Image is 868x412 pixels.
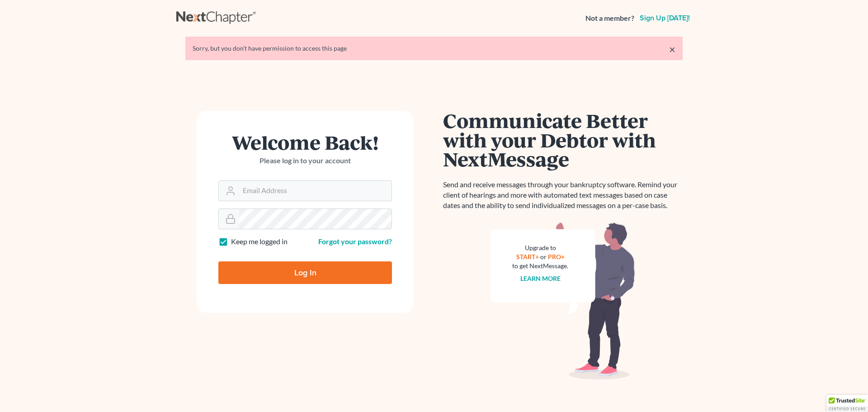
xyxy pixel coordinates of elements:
a: Learn more [520,275,561,282]
h1: Welcome Back! [218,133,392,152]
a: × [669,44,675,55]
div: TrustedSite Certified [826,395,868,412]
p: Send and receive messages through your bankruptcy software. Remind your client of hearings and mo... [443,180,683,211]
div: Upgrade to [512,243,568,252]
input: Log In [218,261,392,284]
a: Forgot your password? [318,237,392,246]
div: Sorry, but you don't have permission to access this page [193,44,675,53]
strong: Not a member? [585,13,634,24]
p: Please log in to your account [218,156,392,166]
div: to get NextMessage. [512,261,568,270]
a: Sign up [DATE]! [638,14,692,22]
h1: Communicate Better with your Debtor with NextMessage [443,111,683,169]
label: Keep me logged in [231,237,288,247]
span: or [540,253,547,260]
input: Email Address [239,181,392,201]
a: START+ [516,253,539,260]
img: nextmessage_bg-59042aed3d76b12b5cd301f8e5b87938c9018125f34e5fa2b7a6b67550977c72.svg [491,222,635,380]
a: PRO+ [548,253,565,260]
